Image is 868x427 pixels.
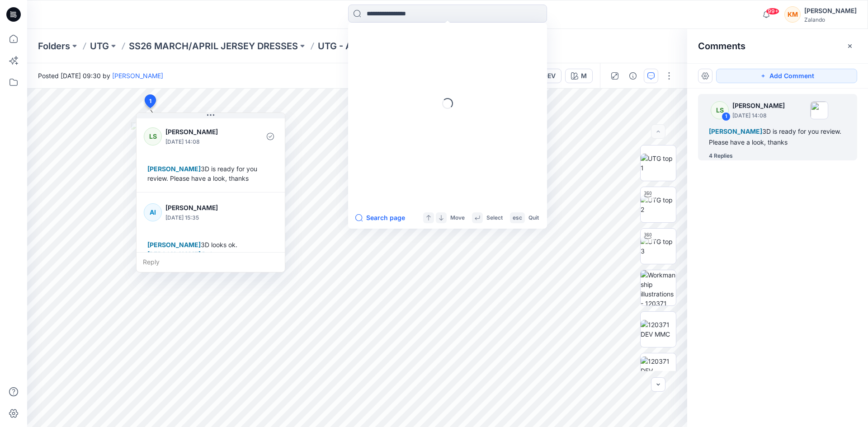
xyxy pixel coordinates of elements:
[137,252,285,272] div: Reply
[144,160,278,187] div: 3D is ready for you review. Please have a look, thanks
[581,71,587,81] div: M
[698,41,745,52] h2: Comments
[641,357,676,385] img: 120371 DEV patterns
[144,203,162,221] div: AI
[112,72,163,80] a: [PERSON_NAME]
[147,241,201,249] span: [PERSON_NAME]
[784,6,801,23] div: KM
[318,40,469,52] p: UTG - AF-SS26-C557-CK / 120374
[804,5,857,16] div: [PERSON_NAME]
[565,69,593,83] button: M
[641,237,676,256] img: UTG top 3
[732,111,785,120] p: [DATE] 14:08
[38,40,70,52] a: Folders
[147,165,201,173] span: [PERSON_NAME]
[513,213,522,223] p: esc
[144,127,162,145] div: LS
[641,270,676,305] img: Workmanship illustrations - 120371
[641,195,676,214] img: UTG top 2
[709,127,762,135] span: [PERSON_NAME]
[722,112,731,121] div: 1
[528,213,539,223] p: Quit
[709,151,733,160] div: 4 Replies
[90,40,109,52] a: UTG
[711,101,729,119] div: LS
[147,250,213,267] span: [PERSON_NAME] Del [PERSON_NAME]
[129,40,298,52] a: SS26 MARCH/APRIL JERSEY DRESSES
[804,16,857,23] div: Zalando
[716,69,857,83] button: Add Comment
[165,137,239,146] p: [DATE] 14:08
[355,212,405,223] button: Search page
[450,213,465,223] p: Move
[732,100,785,111] p: [PERSON_NAME]
[486,213,503,223] p: Select
[766,8,779,15] span: 99+
[149,97,151,105] span: 1
[641,154,676,173] img: UTG top 1
[165,213,239,222] p: [DATE] 15:35
[165,127,239,137] p: [PERSON_NAME]
[38,71,163,80] span: Posted [DATE] 09:30 by
[144,236,278,272] div: 3D looks ok. please check
[626,69,640,83] button: Details
[165,202,239,213] p: [PERSON_NAME]
[641,320,676,339] img: 120371 DEV MMC
[709,126,846,148] div: 3D is ready for you review. Please have a look, thanks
